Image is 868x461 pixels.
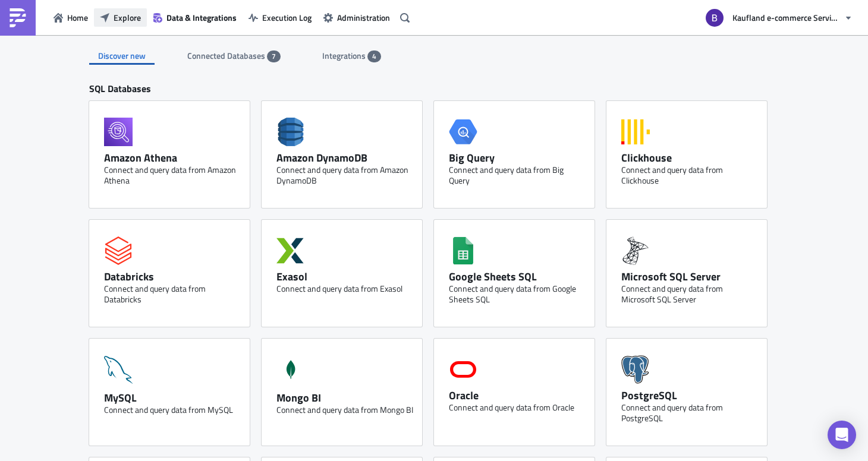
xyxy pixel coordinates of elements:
div: Connect and query data from Amazon Athena [104,165,241,186]
span: 4 [372,52,376,61]
span: Connected Databases [187,49,267,62]
div: Connect and query data from Clickhouse [621,165,758,186]
span: 7 [272,52,276,61]
div: Microsoft SQL Server [621,270,758,283]
div: MySQL [104,391,241,405]
div: Connect and query data from Oracle [449,402,586,413]
div: Connect and query data from Mongo BI [276,405,413,415]
img: PushMetrics [8,8,27,27]
div: Exasol [276,270,413,283]
div: Google Sheets SQL [449,270,586,283]
div: Connect and query data from PostgreSQL [621,402,758,424]
button: Execution Log [243,8,317,27]
span: Kaufland e-commerce Services GmbH & Co. KG [732,11,839,24]
span: Data & Integrations [166,11,237,24]
div: Amazon DynamoDB [276,151,413,165]
div: Oracle [449,389,586,402]
div: Amazon Athena [104,151,241,165]
button: Explore [94,8,147,27]
div: Databricks [104,270,241,283]
button: Data & Integrations [147,8,243,27]
span: Explore [114,11,141,24]
div: SQL Databases [89,83,779,101]
div: Open Intercom Messenger [828,421,856,449]
div: PostgreSQL [621,389,758,402]
button: Administration [317,8,396,27]
div: Discover new [89,47,155,65]
div: Big Query [449,151,586,165]
span: Home [67,11,88,24]
div: Clickhouse [621,151,758,165]
span: Administration [337,11,390,24]
img: Avatar [705,8,725,28]
div: Connect and query data from Exasol [276,283,413,294]
div: Connect and query data from Databricks [104,283,241,305]
button: Kaufland e-commerce Services GmbH & Co. KG [699,5,859,31]
span: Execution Log [262,11,312,24]
div: Connect and query data from Microsoft SQL Server [621,283,758,305]
div: Mongo BI [276,391,413,405]
div: Connect and query data from Google Sheets SQL [449,283,586,305]
div: Connect and query data from Amazon DynamoDB [276,165,413,186]
span: Integrations [322,49,367,62]
button: Home [48,8,94,27]
div: Connect and query data from Big Query [449,165,586,186]
div: Connect and query data from MySQL [104,405,241,415]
